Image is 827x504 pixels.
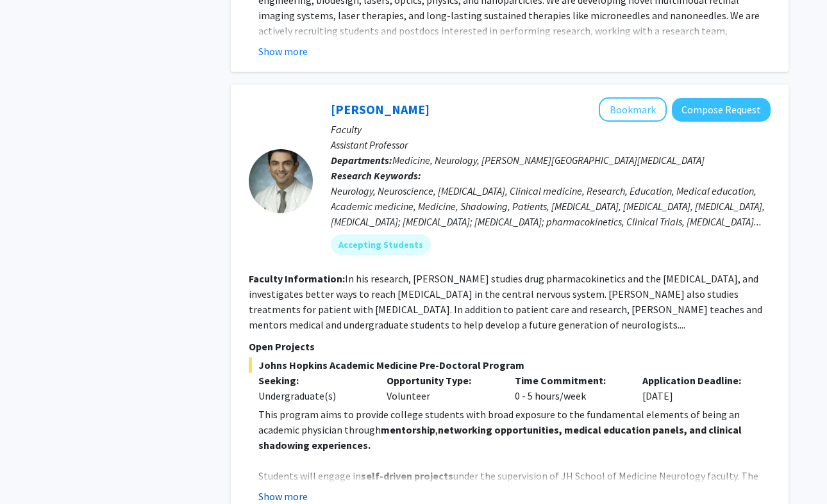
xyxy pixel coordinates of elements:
button: Compose Request to Carlos Romo [672,98,771,122]
button: Show more [258,489,308,504]
p: This program aims to provide college students with broad exposure to the fundamental elements of ... [258,407,771,453]
p: Application Deadline: [642,373,751,388]
div: Neurology, Neuroscience, [MEDICAL_DATA], Clinical medicine, Research, Education, Medical educatio... [331,183,771,229]
iframe: Chat [10,446,54,494]
strong: mentorship [381,423,435,436]
button: Add Carlos Romo to Bookmarks [599,97,667,122]
p: Assistant Professor [331,137,771,152]
div: 0 - 5 hours/week [505,373,633,403]
a: [PERSON_NAME] [331,101,430,117]
p: Faculty [331,122,771,137]
b: Departments: [331,154,392,167]
span: Johns Hopkins Academic Medicine Pre-Doctoral Program [249,357,771,373]
strong: self-driven projects [361,469,453,482]
p: Time Commitment: [515,373,624,388]
div: Undergraduate(s) [258,388,367,403]
div: [DATE] [633,373,761,403]
div: Volunteer [377,373,505,403]
p: Opportunity Type: [387,373,496,388]
mat-chip: Accepting Students [331,234,431,255]
fg-read-more: In his research, [PERSON_NAME] studies drug pharmacokinetics and the [MEDICAL_DATA], and investig... [249,272,762,331]
span: Medicine, Neurology, [PERSON_NAME][GEOGRAPHIC_DATA][MEDICAL_DATA] [392,154,705,167]
b: Faculty Information: [249,272,345,285]
p: Seeking: [258,373,367,388]
p: Open Projects [249,339,771,354]
b: Research Keywords: [331,169,421,182]
strong: networking opportunities, medical education panels, and clinical shadowing experiences. [258,423,742,451]
button: Show more [258,44,308,59]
